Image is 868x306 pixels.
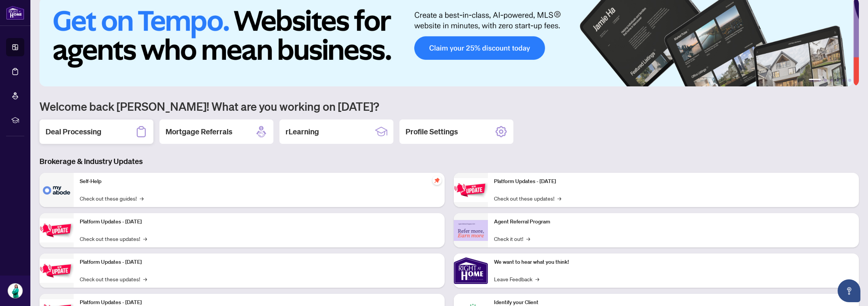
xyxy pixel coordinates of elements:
p: Platform Updates - [DATE] [494,177,853,186]
a: Check it out!→ [494,234,530,243]
button: 3 [830,79,833,82]
span: → [143,234,147,243]
h2: Mortgage Referrals [166,126,232,137]
a: Check out these guides!→ [80,194,144,202]
img: Profile Icon [8,284,22,298]
h3: Brokerage & Industry Updates [39,156,859,167]
button: 6 [848,79,851,82]
img: Agent Referral Program [454,220,488,241]
h2: Profile Settings [406,126,458,137]
img: Platform Updates - June 23, 2025 [454,178,488,202]
img: logo [6,6,24,20]
button: 5 [842,79,845,82]
p: Platform Updates - [DATE] [80,258,439,266]
span: → [143,275,147,283]
button: 1 [809,79,821,82]
p: Platform Updates - [DATE] [80,218,439,226]
a: Leave Feedback→ [494,275,539,283]
a: Check out these updates!→ [80,234,147,243]
span: → [140,194,144,202]
h2: rLearning [286,126,319,137]
a: Check out these updates!→ [494,194,561,202]
h2: Deal Processing [46,126,101,137]
button: Open asap [838,279,860,302]
span: pushpin [432,176,442,185]
img: Platform Updates - September 16, 2025 [39,218,74,242]
span: → [526,234,530,243]
p: Agent Referral Program [494,218,853,226]
img: Platform Updates - July 21, 2025 [39,259,74,283]
button: 4 [836,79,839,82]
button: 2 [824,79,827,82]
a: Check out these updates!→ [80,275,147,283]
p: Self-Help [80,177,439,186]
p: We want to hear what you think! [494,258,853,266]
img: Self-Help [39,173,74,207]
img: We want to hear what you think! [454,253,488,288]
span: → [557,194,561,202]
span: → [535,275,539,283]
h1: Welcome back [PERSON_NAME]! What are you working on [DATE]? [39,99,859,113]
